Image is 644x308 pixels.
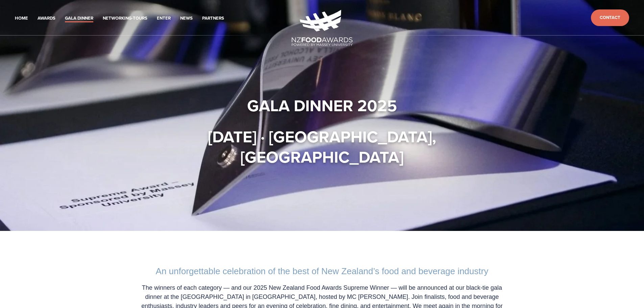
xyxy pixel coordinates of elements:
[180,15,193,22] a: News
[134,266,510,277] h2: An unforgettable celebration of the best of New Zealand’s food and beverage industry
[208,125,440,169] strong: [DATE] · [GEOGRAPHIC_DATA], [GEOGRAPHIC_DATA]
[65,15,93,22] a: Gala Dinner
[103,15,147,22] a: Networking-Tours
[127,95,517,116] h1: Gala Dinner 2025
[591,9,629,26] a: Contact
[38,15,55,22] a: Awards
[15,15,28,22] a: Home
[157,15,171,22] a: Enter
[202,15,224,22] a: Partners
